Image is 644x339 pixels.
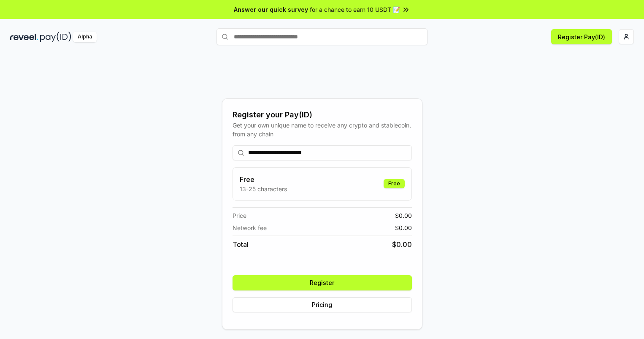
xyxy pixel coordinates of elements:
[233,109,412,121] div: Register your Pay(ID)
[233,121,412,138] div: Get your own unique name to receive any crypto and stablecoin, from any chain
[233,239,249,250] span: Total
[384,179,405,188] div: Free
[395,211,412,220] span: $ 0.00
[392,239,412,250] span: $ 0.00
[395,223,412,232] span: $ 0.00
[233,275,412,290] button: Register
[233,211,246,220] span: Price
[234,5,308,14] span: Answer our quick survey
[40,32,71,42] img: pay_id
[240,174,287,184] h3: Free
[10,32,38,42] img: reveel_dark
[233,297,412,312] button: Pricing
[73,32,97,42] div: Alpha
[233,223,267,232] span: Network fee
[551,29,612,44] button: Register Pay(ID)
[310,5,400,14] span: for a chance to earn 10 USDT 📝
[240,184,287,193] p: 13-25 characters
